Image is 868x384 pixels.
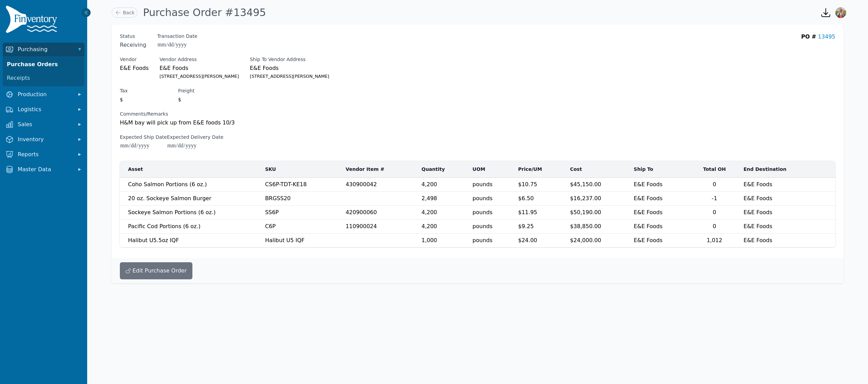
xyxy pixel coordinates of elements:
span: Logistics [18,105,72,114]
th: Ship To [630,161,690,178]
button: Sales [3,118,84,131]
img: Finventory [5,5,60,36]
button: Purchasing [3,43,84,56]
span: 420900060 [346,209,377,216]
span: pounds [473,222,510,231]
a: Receipts [4,71,83,85]
h1: Purchase Order #13495 [143,6,266,19]
td: Halibut U5 IQF [261,234,342,248]
span: $10.75 [518,181,537,188]
span: Production [18,90,72,99]
span: 4,200 [422,223,437,230]
span: E&E Foods [120,64,148,72]
th: SKU [261,161,342,178]
label: Vendor [120,56,148,63]
th: Quantity [417,161,469,178]
label: Comments/Remarks [120,110,251,117]
span: pounds [473,236,510,245]
span: Sales [18,120,72,129]
span: 1,000 [422,237,437,243]
td: BRGSS20 [261,192,342,206]
span: $24,000.00 [570,237,601,243]
span: Reports [18,150,72,159]
span: pounds [473,180,510,189]
th: Asset [120,161,261,178]
span: E&E Foods [250,64,337,72]
span: E&E Foods [744,209,772,216]
th: Total OH [690,161,740,178]
span: Sockeye Salmon Portions (6 oz.) [128,209,216,216]
a: Purchase Orders [4,58,83,71]
span: Pacific Cod Portions (6 oz.) [128,223,201,230]
span: $24.00 [518,237,537,243]
td: SS6P [261,206,342,220]
span: Status [120,33,146,40]
span: $50,190.00 [570,209,601,216]
span: E&E Foods [634,223,662,230]
a: Back [112,8,138,18]
span: E&E Foods [634,195,662,202]
label: Transaction Date [157,33,198,40]
span: pounds [473,194,510,203]
span: $ [178,95,182,104]
td: 0 [690,178,740,192]
img: Sera Wheeler [835,7,846,18]
td: 0 [690,220,740,234]
span: 2,498 [422,195,437,202]
span: $16,237.00 [570,195,601,202]
label: Vendor Address [159,56,239,63]
span: Coho Salmon Portions (6 oz.) [128,181,207,188]
label: Ship To Vendor Address [250,56,337,63]
span: Purchasing [18,45,72,54]
span: 4,200 [422,209,437,216]
td: C6P [261,220,342,234]
button: Master Data [3,163,84,176]
span: PO # [801,33,816,40]
span: 20 oz. Sockeye Salmon Burger [128,195,211,202]
span: E&E Foods [634,237,662,243]
span: E&E Foods [634,209,662,216]
a: 13495 [818,33,835,40]
span: E&E Foods [159,64,239,72]
td: CS6P-TDT-KE18 [261,178,342,192]
small: [STREET_ADDRESS][PERSON_NAME] [159,72,239,80]
label: Freight [178,87,194,94]
button: Inventory [3,133,84,146]
span: $38,850.00 [570,223,601,230]
th: UOM [469,161,514,178]
p: H&M bay will pick up from E&E foods 10/3 [120,119,251,127]
span: 110900024 [346,223,377,230]
td: 1,012 [690,234,740,248]
span: E&E Foods [744,195,772,202]
button: Logistics [3,103,84,116]
label: Expected Ship Date [120,134,167,141]
label: Tax [120,87,128,94]
td: -1 [690,192,740,206]
span: $45,150.00 [570,181,601,188]
span: Receiving [120,41,146,49]
span: $9.25 [518,223,534,230]
button: Production [3,88,84,101]
label: Expected Delivery Date [167,134,223,141]
th: End Destination [740,161,822,178]
span: Halibut U5.5oz IQF [128,237,179,243]
span: E&E Foods [634,181,662,188]
span: 4,200 [422,181,437,188]
span: E&E Foods [744,223,772,230]
span: $ [120,95,124,104]
span: $6.50 [518,195,534,202]
small: [STREET_ADDRESS][PERSON_NAME] [250,72,337,80]
td: 0 [690,206,740,220]
button: Edit Purchase Order [120,262,192,279]
span: $11.95 [518,209,537,216]
th: Cost [566,161,630,178]
span: Inventory [18,135,72,144]
th: Price/UM [514,161,566,178]
span: E&E Foods [744,181,772,188]
span: E&E Foods [744,237,772,243]
button: Reports [3,148,84,161]
span: pounds [473,208,510,217]
span: 430900042 [346,181,377,188]
span: Master Data [18,165,72,174]
th: Vendor Item # [342,161,417,178]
